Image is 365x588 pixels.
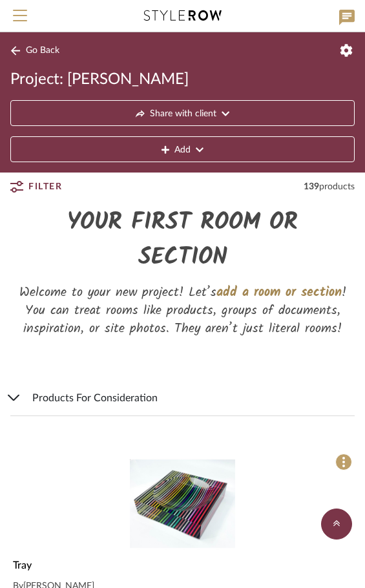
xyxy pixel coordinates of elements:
[13,560,32,571] span: Tray
[304,180,355,193] div: 139
[32,390,158,406] span: Products For Consideration
[216,282,342,303] span: add a room or section
[26,45,59,56] span: Go Back
[10,136,355,162] button: Add
[10,284,355,338] div: Welcome to your new project! Let’s ! You can treat rooms like products, groups of documents, insp...
[10,175,62,198] button: Filter
[319,182,355,191] span: products
[130,451,235,556] img: Tray
[10,43,64,59] button: Go Back
[150,101,216,127] span: Share with client
[10,69,189,90] span: Project: [PERSON_NAME]
[174,137,191,163] span: Add
[19,205,346,275] div: YOUR FIRST ROOM OR SECTION
[28,175,62,198] span: Filter
[10,100,355,126] button: Share with client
